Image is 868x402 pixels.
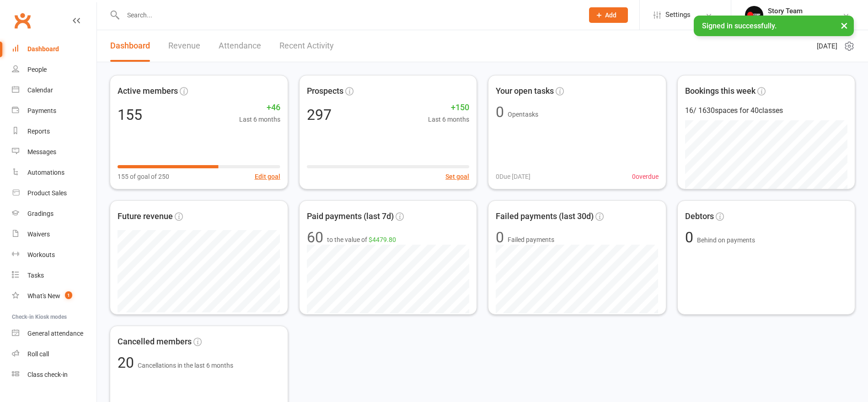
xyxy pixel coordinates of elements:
[12,204,96,224] a: Gradings
[496,230,504,245] div: 0
[685,210,714,223] span: Debtors
[307,85,343,98] span: Prospects
[118,354,138,371] span: 20
[27,210,54,217] div: Gradings
[508,111,538,118] span: Open tasks
[685,85,755,98] span: Bookings this week
[12,142,96,162] a: Messages
[589,7,628,23] button: Add
[307,230,323,245] div: 60
[496,172,530,182] span: 0 Due [DATE]
[12,286,96,306] a: What's New1
[307,210,394,223] span: Paid payments (last 7d)
[12,162,96,183] a: Automations
[12,39,96,59] a: Dashboard
[120,9,577,21] input: Search...
[817,41,837,52] span: [DATE]
[27,371,68,378] div: Class check-in
[11,9,34,32] a: Clubworx
[118,85,178,98] span: Active members
[27,230,50,238] div: Waivers
[27,330,83,337] div: General attendance
[255,172,280,182] button: Edit goal
[508,235,554,245] span: Failed payments
[496,210,594,223] span: Failed payments (last 30d)
[428,101,469,114] span: +150
[12,59,96,80] a: People
[665,5,691,25] span: Settings
[12,344,96,364] a: Roll call
[768,15,818,23] div: Story Martial Arts
[118,107,142,122] div: 155
[768,7,818,15] div: Story Team
[12,80,96,101] a: Calendar
[445,172,469,182] button: Set goal
[27,148,56,155] div: Messages
[369,236,396,243] span: $4479.80
[138,362,233,369] span: Cancellations in the last 6 months
[27,86,53,94] div: Calendar
[327,235,396,245] span: to the value of
[307,107,332,122] div: 297
[27,272,44,279] div: Tasks
[27,66,47,73] div: People
[12,121,96,142] a: Reports
[27,169,64,176] div: Automations
[12,183,96,204] a: Product Sales
[496,85,554,98] span: Your open tasks
[239,101,280,114] span: +46
[27,189,67,197] div: Product Sales
[12,265,96,286] a: Tasks
[12,245,96,265] a: Workouts
[12,101,96,121] a: Payments
[279,30,334,62] a: Recent Activity
[428,114,469,124] span: Last 6 months
[12,364,96,385] a: Class kiosk mode
[697,236,755,244] span: Behind on payments
[110,30,150,62] a: Dashboard
[12,323,96,344] a: General attendance kiosk mode
[65,291,72,299] span: 1
[702,21,777,30] span: Signed in successfully.
[745,6,763,24] img: thumb_image1689557048.png
[27,45,59,53] div: Dashboard
[239,114,280,124] span: Last 6 months
[27,128,50,135] div: Reports
[219,30,261,62] a: Attendance
[496,105,504,119] div: 0
[118,172,169,182] span: 155 of goal of 250
[118,210,173,223] span: Future revenue
[836,16,852,35] button: ×
[12,224,96,245] a: Waivers
[27,292,60,300] div: What's New
[118,335,192,348] span: Cancelled members
[27,251,55,258] div: Workouts
[605,11,616,19] span: Add
[27,350,49,358] div: Roll call
[632,172,659,182] span: 0 overdue
[168,30,200,62] a: Revenue
[685,229,697,246] span: 0
[27,107,56,114] div: Payments
[685,105,848,117] div: 16 / 1630 spaces for 40 classes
